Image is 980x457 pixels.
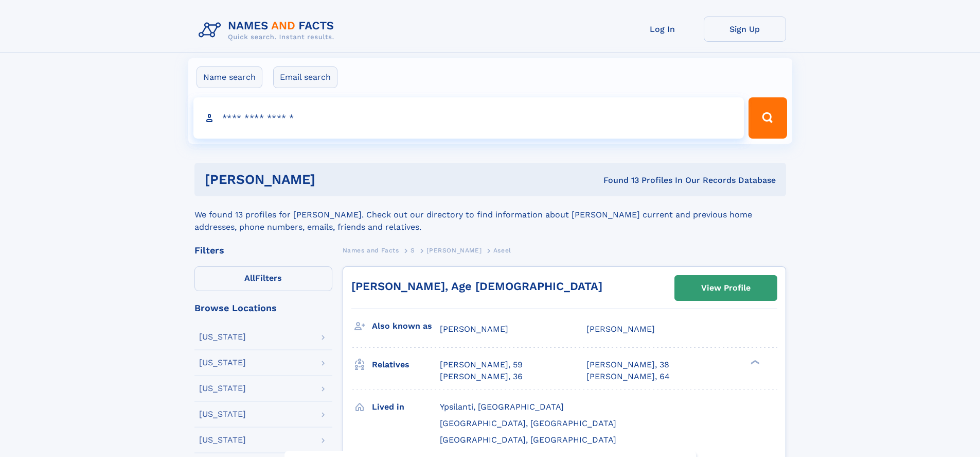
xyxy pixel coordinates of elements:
[199,359,246,367] div: [US_STATE]
[493,247,511,254] span: Aseel
[586,359,669,370] a: [PERSON_NAME], 38
[244,273,255,283] span: All
[199,384,246,393] div: [US_STATE]
[748,359,760,366] div: ❯
[273,66,337,88] label: Email search
[675,276,777,300] a: View Profile
[372,356,440,374] h3: Relatives
[411,247,415,254] span: S
[372,317,440,335] h3: Also known as
[372,398,440,416] h3: Lived in
[343,244,399,257] a: Names and Facts
[351,280,602,293] a: [PERSON_NAME], Age [DEMOGRAPHIC_DATA]
[704,16,786,42] a: Sign Up
[749,97,787,139] button: Search Button
[440,418,616,428] span: [GEOGRAPHIC_DATA], [GEOGRAPHIC_DATA]
[440,371,523,382] a: [PERSON_NAME], 36
[199,410,246,418] div: [US_STATE]
[199,333,246,341] div: [US_STATE]
[197,66,262,88] label: Name search
[205,173,459,186] h1: [PERSON_NAME]
[411,244,415,257] a: S
[440,324,508,334] span: [PERSON_NAME]
[440,359,523,370] a: [PERSON_NAME], 59
[426,247,482,254] span: [PERSON_NAME]
[194,196,786,233] div: We found 13 profiles for [PERSON_NAME]. Check out our directory to find information about [PERSON...
[199,436,246,444] div: [US_STATE]
[194,266,332,291] label: Filters
[586,324,655,334] span: [PERSON_NAME]
[193,97,744,139] input: search input
[426,244,482,257] a: [PERSON_NAME]
[194,16,343,44] img: Logo Names and Facts
[440,402,564,412] span: Ypsilanti, [GEOGRAPHIC_DATA]
[586,371,670,382] a: [PERSON_NAME], 64
[621,16,704,42] a: Log In
[459,175,776,186] div: Found 13 Profiles In Our Records Database
[701,276,751,300] div: View Profile
[194,303,332,313] div: Browse Locations
[194,246,332,255] div: Filters
[440,435,616,445] span: [GEOGRAPHIC_DATA], [GEOGRAPHIC_DATA]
